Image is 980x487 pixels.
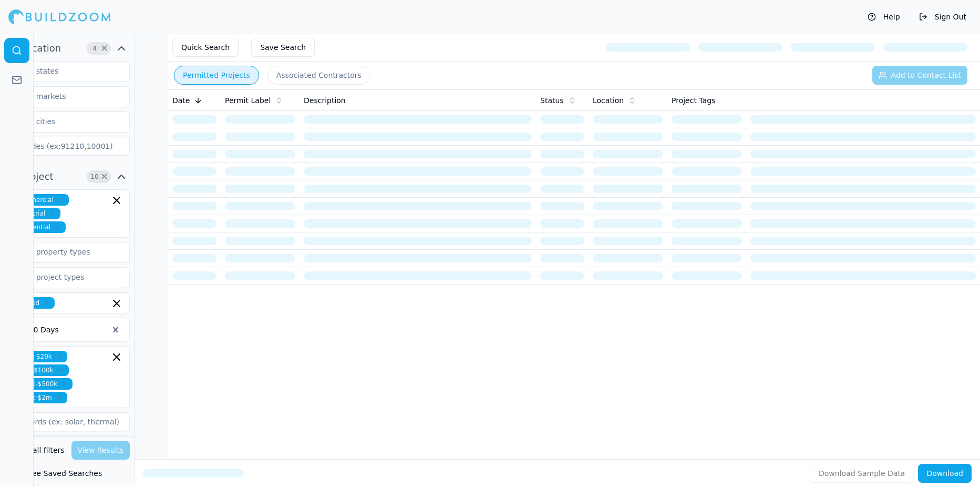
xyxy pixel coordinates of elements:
button: Associated Contractors [267,66,370,85]
button: Project10Clear Project filters [4,168,130,185]
button: See Saved Searches [4,464,130,483]
button: Download [918,464,972,483]
span: Date [172,95,190,106]
input: Keywords (ex: solar, thermal) [4,412,130,431]
button: Location4Clear Location filters [4,40,130,57]
button: Help [862,8,905,25]
span: Description [304,95,346,106]
span: $100k-$500k [11,378,73,390]
span: Clear Location filters [100,46,108,51]
span: 4 [89,43,100,54]
input: Select cities [5,112,116,131]
span: $20k-$100k [11,364,69,376]
span: Clear Project filters [100,174,108,179]
input: Zipcodes (ex:91210,10001) [4,137,130,156]
button: Save Search [251,38,315,57]
span: Location [593,95,624,106]
span: under $20k [11,351,67,362]
input: Select states [5,62,116,80]
input: Select property types [5,242,116,261]
input: Select project types [5,268,116,287]
span: Location [21,41,61,56]
button: Permitted Projects [174,66,259,85]
span: Industrial [11,208,60,219]
button: Sign Out [914,8,972,25]
input: Exclude keywords [4,435,130,454]
span: Project [21,169,54,184]
span: Project Tags [672,95,715,106]
button: Quick Search [172,38,239,57]
span: 10 [89,171,100,182]
span: Commercial [11,194,69,206]
span: Residential [11,221,66,233]
button: Clear all filters [8,441,67,460]
input: Select markets [5,87,116,106]
span: Permit Label [225,95,271,106]
span: Status [540,95,564,106]
span: $500k-$2m [11,392,67,403]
